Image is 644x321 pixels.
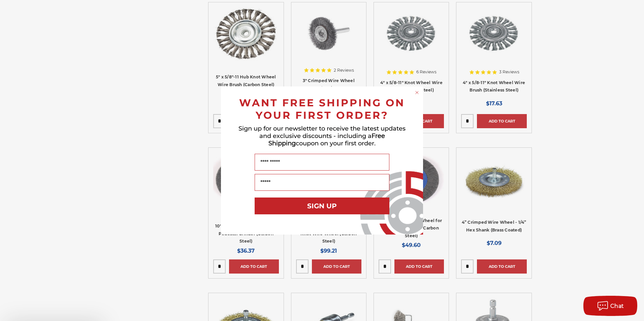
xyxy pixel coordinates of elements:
[583,296,637,316] button: Chat
[255,198,389,214] button: SIGN UP
[610,303,624,309] span: Chat
[414,89,420,96] button: Close dialog
[239,97,405,121] span: WANT FREE SHIPPING ON YOUR FIRST ORDER?
[238,125,406,147] span: Sign up for our newsletter to receive the latest updates and exclusive discounts - including a co...
[268,132,385,147] span: Free Shipping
